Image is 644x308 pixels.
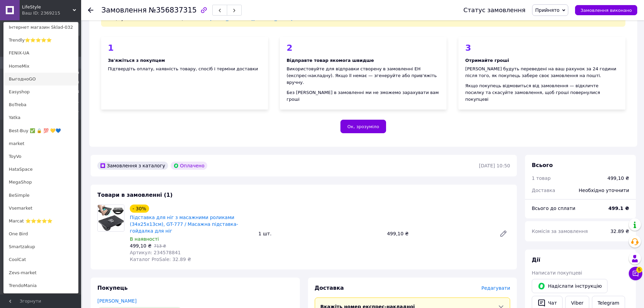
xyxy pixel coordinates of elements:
span: Каталог ProSale: 32.89 ₴ [130,257,191,262]
span: Редагувати [481,285,510,291]
a: [PERSON_NAME] [97,298,137,304]
b: Отримайте гроші [465,58,509,63]
a: market [4,137,78,150]
button: Надіслати інструкцію [532,279,607,293]
span: 32.89 ₴ [611,229,629,234]
span: Доставка [532,188,555,193]
button: Чат з покупцем5 [629,267,642,280]
a: MegaShop [4,176,78,189]
div: Якщо покупець відмовиться від замовлення — відкличте посилку та скасуйте замовлення, щоб гроші по... [465,82,619,103]
time: [DATE] 10:50 [479,163,510,168]
a: One Bird [4,228,78,240]
span: №356837315 [149,6,197,14]
div: Без [PERSON_NAME] в замовленні ми не зможемо зарахувати вам гроші [287,89,440,103]
div: [PERSON_NAME] будуть переведені на ваш рахунок за 24 години після того, як покупець забере своє з... [465,66,619,79]
div: Оплачено [171,162,207,170]
a: LOON [4,292,78,305]
span: Написати покупцеві [532,270,582,276]
a: TrendoMania [4,279,78,292]
div: 2 [287,44,440,52]
a: Редагувати [497,227,510,240]
div: Необхідно уточнити [575,183,633,198]
span: 5 [636,267,642,273]
span: В наявності [130,236,159,242]
span: LifeStyle [22,4,73,10]
span: 1 товар [532,175,551,181]
div: Повернутися назад [88,7,93,14]
a: Інтернет магазин Sklad-032 [4,21,78,34]
div: Ваш ID: 2369215 [22,10,50,16]
a: CoolCat [4,253,78,266]
a: Підставка для ніг з масажними роликами (34х25х13см), GT-777 / Масажна підставка-гойдалка для ніг [130,215,238,234]
b: Відправте товар якомога швидше [287,58,374,63]
a: Trendly⭐⭐⭐⭐⭐ [4,34,78,47]
img: Підставка для ніг з масажними роликами (34х25х13см), GT-777 / Масажна підставка-гойдалка для ніг [98,205,124,231]
span: Замовлення [101,6,147,14]
b: Зв'яжіться з покупцем [108,58,165,63]
div: 3 [465,44,619,52]
button: Ок, зрозуміло [340,120,386,133]
a: BeSimple [4,189,78,202]
div: Використовуйте для відправки створену в замовленні ЕН (експрес-накладну). Якщо її немає — згенеру... [287,66,440,86]
a: Smartzakup [4,240,78,253]
span: Всього до сплати [532,206,575,211]
a: Easyshop [4,86,78,98]
a: ВыгодноGO [4,73,78,86]
a: Vsemarket [4,202,78,215]
span: 713 ₴ [154,244,166,248]
div: 499,10 ₴ [607,175,629,182]
button: Замовлення виконано [575,5,637,15]
b: 499.1 ₴ [609,206,629,211]
a: BoTreba [4,98,78,111]
span: Артикул: 234578841 [130,250,181,255]
div: Підтвердіть оплату, наявність товару, спосіб і терміни доставки [108,66,261,72]
span: Доставка [315,285,344,291]
a: Best-Buy ✅ 🔒 💯 💛💙 [4,124,78,137]
div: 1 [108,44,261,52]
span: Комісія за замовлення [532,229,588,234]
a: Marcat ⭐⭐⭐⭐⭐ [4,215,78,228]
div: Статус замовлення [463,7,526,14]
a: Zevs-market [4,266,78,279]
span: Прийнято [535,7,559,13]
span: Замовлення виконано [580,8,632,13]
span: Товари в замовленні (1) [97,192,173,198]
a: HomeMix [4,60,78,73]
span: Ок, зрозуміло [348,124,379,129]
a: Yatka [4,111,78,124]
span: 499,10 ₴ [130,243,151,248]
span: Дії [532,257,540,263]
div: Замовлення з каталогу [97,162,168,170]
span: Всього [532,162,553,168]
a: ToyVo [4,150,78,163]
a: FENIX-UA [4,47,78,60]
div: 1 шт. [256,229,384,238]
span: Покупець [97,285,128,291]
div: 499,10 ₴ [384,229,494,238]
div: - 30% [130,205,149,213]
a: HataSpace [4,163,78,176]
